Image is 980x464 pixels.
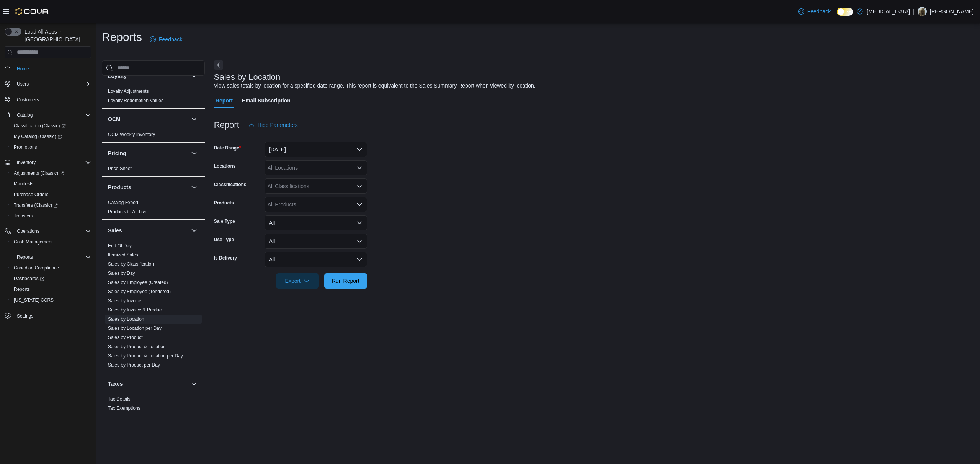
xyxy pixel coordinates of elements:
span: [US_STATE] CCRS [14,297,54,303]
h3: Products [108,183,131,191]
p: [MEDICAL_DATA] [867,7,910,16]
span: Export [281,273,314,289]
a: My Catalog (Classic) [8,131,94,142]
a: Sales by Invoice & Product [108,307,163,313]
p: [PERSON_NAME] [930,7,974,16]
span: Purchase Orders [14,191,49,198]
a: Adjustments (Classic) [8,168,94,178]
a: Sales by Employee (Created) [108,280,168,285]
a: Tax Details [108,396,131,402]
button: Operations [14,227,42,236]
span: OCM Weekly Inventory [108,131,155,138]
a: Dashboards [8,273,94,284]
a: [US_STATE] CCRS [11,295,57,305]
button: Promotions [8,142,94,153]
a: OCM Weekly Inventory [108,132,155,137]
span: Users [17,81,29,87]
div: Loyalty [102,87,205,108]
button: Taxes [189,379,199,388]
span: Manifests [11,179,91,188]
span: Sales by Product per Day [108,362,160,368]
div: Pricing [102,164,205,176]
span: Tax Details [108,396,131,402]
a: Promotions [11,143,40,152]
a: Feedback [795,4,834,19]
button: OCM [108,115,188,123]
button: All [265,215,367,230]
span: Operations [14,227,91,236]
span: Reports [14,286,30,292]
a: Cash Management [11,237,56,247]
span: Sales by Employee (Tendered) [108,289,171,295]
span: Purchase Orders [11,190,91,199]
span: Customers [17,97,39,103]
h3: Report [214,120,239,130]
button: Taxes [108,380,188,388]
button: Next [214,60,223,70]
a: Sales by Invoice [108,298,141,303]
a: Sales by Day [108,271,135,276]
span: Feedback [159,36,182,43]
button: Reports [8,284,94,295]
button: Purchase Orders [8,189,94,200]
span: Settings [17,313,33,319]
h3: Taxes [108,380,123,388]
button: Canadian Compliance [8,263,94,273]
a: Sales by Product per Day [108,362,160,368]
h3: Sales [108,227,122,234]
button: All [265,234,367,249]
a: Adjustments (Classic) [11,169,67,178]
button: Cash Management [8,237,94,247]
button: Pricing [108,149,188,157]
span: Cash Management [14,239,52,245]
a: Products to Archive [108,209,147,214]
img: Cova [15,8,49,15]
a: Sales by Location per Day [108,326,162,331]
span: Operations [17,228,39,234]
span: Promotions [11,143,91,152]
button: Catalog [2,110,94,120]
nav: Complex example [5,60,91,341]
span: Catalog Export [108,200,138,206]
span: Hide Parameters [258,121,298,129]
span: Transfers [14,213,33,219]
a: End Of Day [108,243,132,248]
span: Classification (Classic) [11,121,91,130]
input: Dark Mode [837,8,853,16]
a: Sales by Location [108,316,144,322]
a: Purchase Orders [11,190,52,199]
span: Users [14,79,91,89]
a: Price Sheet [108,166,132,171]
button: Reports [2,252,94,263]
label: Sale Type [214,218,235,224]
span: Cash Management [11,237,91,247]
button: Inventory [2,157,94,168]
span: Home [14,64,91,73]
a: My Catalog (Classic) [11,132,65,141]
button: [DATE] [265,142,367,157]
button: Catalog [14,110,36,120]
label: Is Delivery [214,255,237,261]
button: Reports [14,253,36,262]
span: Products to Archive [108,209,147,215]
button: Customers [2,94,94,105]
button: Operations [2,226,94,237]
a: Manifests [11,179,36,188]
span: Washington CCRS [11,295,91,305]
a: Feedback [147,32,185,47]
label: Use Type [214,237,234,243]
button: Open list of options [356,201,363,208]
a: Reports [11,285,33,294]
button: Sales [108,227,188,234]
span: Inventory [14,158,91,167]
button: Products [108,183,188,191]
button: Export [276,273,319,289]
label: Classifications [214,182,247,188]
a: Transfers [11,211,36,221]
